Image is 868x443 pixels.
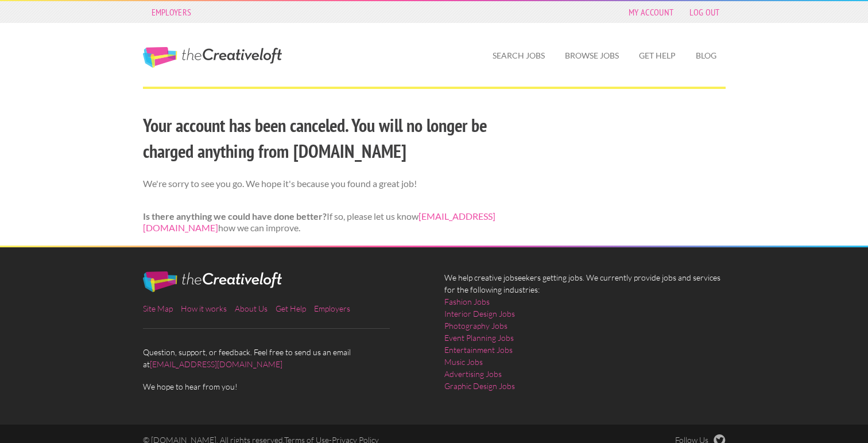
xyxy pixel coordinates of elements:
a: My Account [623,4,679,20]
div: Question, support, or feedback. Feel free to send us an email at [133,271,434,393]
a: Employers [146,4,197,20]
a: Browse Jobs [556,42,628,69]
a: Get Help [276,304,306,313]
img: The Creative Loft [143,271,282,292]
a: Search Jobs [483,42,554,69]
a: [EMAIL_ADDRESS][DOMAIN_NAME] [150,359,282,369]
a: Site Map [143,304,173,313]
a: Advertising Jobs [444,368,502,380]
span: We hope to hear from you! [143,380,424,393]
a: Log Out [684,4,725,20]
a: Music Jobs [444,356,483,368]
a: Get Help [630,42,685,69]
a: How it works [181,304,227,313]
a: About Us [235,304,268,313]
a: [EMAIL_ADDRESS][DOMAIN_NAME] [143,211,495,234]
a: Photography Jobs [444,320,507,332]
a: Blog [687,42,726,69]
div: We help creative jobseekers getting jobs. We currently provide jobs and services for the followin... [434,271,735,401]
a: Interior Design Jobs [444,308,515,320]
strong: Is there anything we could have done better? [143,211,327,222]
p: We're sorry to see you go. We hope it's because you found a great job! [143,178,525,190]
h2: Your account has been canceled. You will no longer be charged anything from [DOMAIN_NAME] [143,112,525,164]
a: Entertainment Jobs [444,344,513,356]
a: Employers [314,304,350,313]
a: Event Planning Jobs [444,332,514,344]
a: The Creative Loft [143,47,282,68]
a: Fashion Jobs [444,296,490,308]
a: Graphic Design Jobs [444,380,515,392]
p: If so, please let us know how we can improve. [143,211,525,235]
